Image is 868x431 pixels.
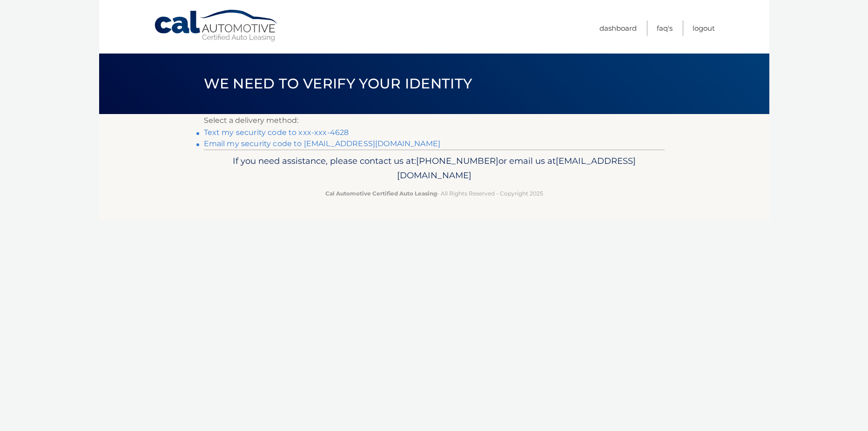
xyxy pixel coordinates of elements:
p: Select a delivery method: [204,114,665,127]
a: Cal Automotive [154,9,279,42]
a: Dashboard [599,20,637,36]
span: We need to verify your identity [204,75,472,92]
a: Logout [693,20,715,36]
span: [PHONE_NUMBER] [416,155,498,166]
a: Text my security code to xxx-xxx-4628 [204,128,349,137]
a: FAQ's [657,20,673,36]
a: Email my security code to [EMAIL_ADDRESS][DOMAIN_NAME] [204,139,441,148]
p: If you need assistance, please contact us at: or email us at [210,154,659,183]
strong: Cal Automotive Certified Auto Leasing [325,190,437,197]
p: - All Rights Reserved - Copyright 2025 [210,189,659,198]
